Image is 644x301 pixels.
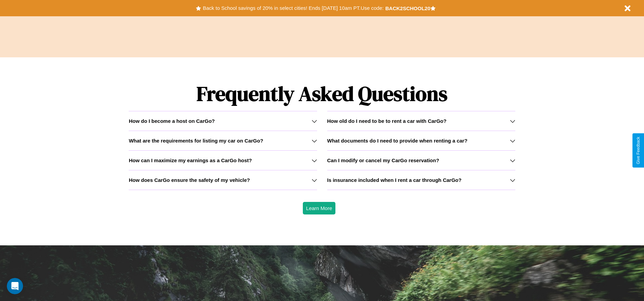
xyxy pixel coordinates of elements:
[303,202,336,214] button: Learn More
[636,137,641,164] div: Give Feedback
[129,177,250,183] h3: How does CarGo ensure the safety of my vehicle?
[129,157,252,163] h3: How can I maximize my earnings as a CarGo host?
[327,157,439,163] h3: Can I modify or cancel my CarGo reservation?
[385,5,430,11] b: BACK2SCHOOL20
[327,118,447,124] h3: How old do I need to be to rent a car with CarGo?
[327,138,467,144] h3: What documents do I need to provide when renting a car?
[129,76,515,111] h1: Frequently Asked Questions
[7,278,23,294] iframe: Intercom live chat
[201,3,385,13] button: Back to School savings of 20% in select cities! Ends [DATE] 10am PT.Use code:
[129,118,215,124] h3: How do I become a host on CarGo?
[327,177,462,183] h3: Is insurance included when I rent a car through CarGo?
[129,138,263,144] h3: What are the requirements for listing my car on CarGo?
